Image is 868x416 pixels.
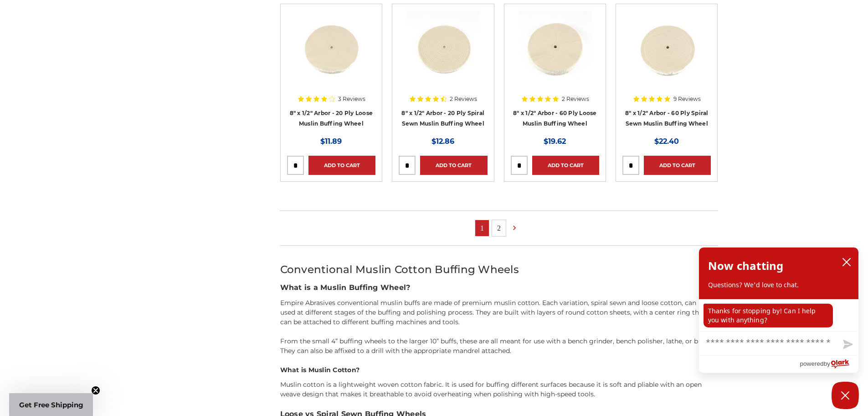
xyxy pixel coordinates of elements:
a: 8" x 1/2" Arbor - 20 Ply Loose Muslin Buffing Wheel [290,110,373,127]
h2: Now chatting [708,257,783,275]
span: 3 Reviews [338,96,365,102]
span: $11.89 [320,137,342,146]
p: From the small 4” buffing wheels to the larger 10” buffs, these are all meant for use with a benc... [280,337,718,356]
h2: Conventional Muslin Cotton Buffing Wheels [280,262,718,278]
a: 1 [475,220,489,236]
img: 8" x 1/2" Arbor extra thick Loose Muslin Buffing Wheel [519,11,591,84]
a: 8" x 1/2" Arbor - 60 Ply Loose Muslin Buffing Wheel [513,110,597,127]
span: by [824,358,830,369]
a: 8" x 1/2" Arbor - 20 Ply Spiral Sewn Muslin Buffing Wheel [401,110,484,127]
span: powered [800,358,823,369]
img: 8" x 1/2" x 20 ply loose cotton buffing wheel [295,11,368,84]
button: close chatbox [839,255,854,269]
button: Close teaser [91,386,100,395]
p: Thanks for stopping by! Can I help you with anything? [704,304,833,327]
a: muslin spiral sewn buffing wheel 8" x 1/2" x 60 ply [622,11,711,99]
p: Empire Abrasives conventional muslin buffs are made of premium muslin cotton. Each variation, spi... [280,298,718,327]
button: Close Chatbox [832,382,859,409]
a: 8 inch spiral sewn cotton buffing wheel - 20 ply [399,11,487,99]
img: muslin spiral sewn buffing wheel 8" x 1/2" x 60 ply [630,11,703,84]
a: Powered by Olark [800,356,858,373]
div: chat [699,299,858,331]
a: Add to Cart [420,156,487,175]
p: Questions? We'd love to chat. [708,280,849,290]
button: Send message [836,334,858,355]
a: 2 [492,220,506,236]
a: Add to Cart [644,156,711,175]
a: Add to Cart [532,156,599,175]
span: 9 Reviews [673,96,701,102]
p: Muslin cotton is a lightweight woven cotton fabric. It is used for buffing different surfaces bec... [280,380,718,399]
a: 8" x 1/2" Arbor extra thick Loose Muslin Buffing Wheel [511,11,599,99]
div: Get Free ShippingClose teaser [9,393,93,416]
h3: What is a Muslin Buffing Wheel? [280,282,718,293]
h4: What is Muslin Cotton? [280,365,718,375]
span: Get Free Shipping [19,400,83,409]
a: 8" x 1/2" Arbor - 60 Ply Spiral Sewn Muslin Buffing Wheel [625,110,709,127]
img: 8 inch spiral sewn cotton buffing wheel - 20 ply [406,11,479,84]
span: $19.62 [544,137,566,146]
a: Add to Cart [308,156,375,175]
div: olark chatbox [699,247,859,373]
span: $22.40 [654,137,679,146]
a: 8" x 1/2" x 20 ply loose cotton buffing wheel [287,11,375,99]
span: $12.86 [431,137,454,146]
span: 2 Reviews [562,96,589,102]
span: 2 Reviews [450,96,477,102]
